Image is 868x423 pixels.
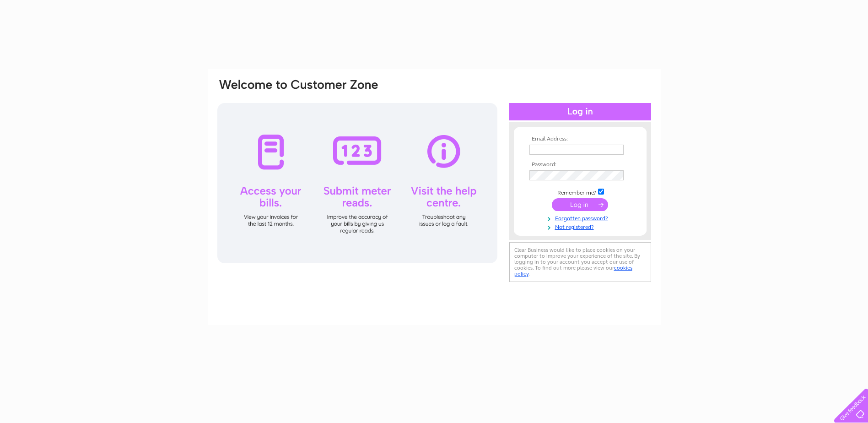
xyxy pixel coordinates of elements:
[527,162,633,168] th: Password:
[514,265,632,277] a: cookies policy
[529,222,633,231] a: Not registered?
[552,198,608,211] input: Submit
[509,242,651,282] div: Clear Business would like to place cookies on your computer to improve your experience of the sit...
[529,213,633,222] a: Forgotten password?
[527,187,633,196] td: Remember me?
[527,136,633,142] th: Email Address:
